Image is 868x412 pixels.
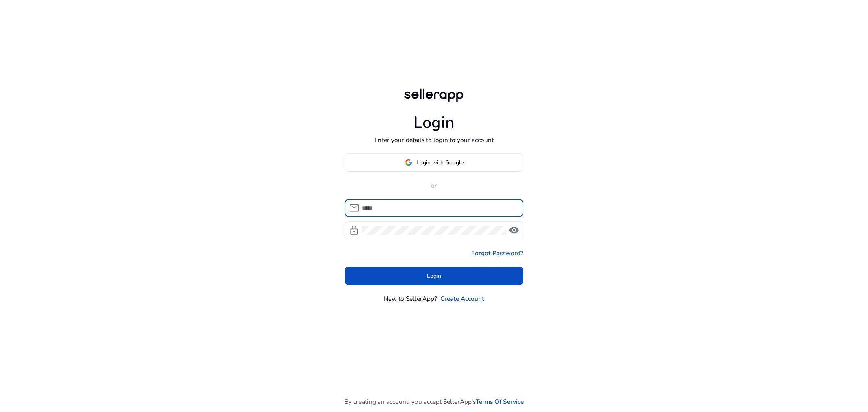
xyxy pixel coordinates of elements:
span: mail [349,203,359,213]
a: Forgot Password? [471,248,523,258]
span: Login with Google [416,158,464,167]
p: Enter your details to login to your account [374,135,494,145]
span: lock [349,225,359,236]
span: visibility [509,225,519,236]
p: New to SellerApp? [384,294,437,303]
button: Login with Google [345,153,524,172]
a: Create Account [440,294,484,303]
button: Login [345,267,524,285]
p: or [345,181,524,190]
h1: Login [413,113,455,133]
img: google-logo.svg [405,159,412,166]
span: Login [427,272,441,280]
a: Terms Of Service [476,397,524,406]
